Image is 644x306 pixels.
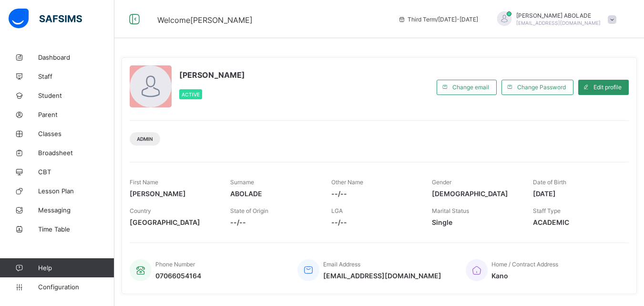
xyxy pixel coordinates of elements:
span: Surname [230,179,254,186]
span: Messaging [38,206,114,214]
span: [PERSON_NAME] ABOLADE [516,12,601,19]
span: Help [38,264,114,272]
span: CBT [38,168,114,176]
span: [PERSON_NAME] [130,190,216,198]
span: --/-- [230,218,317,226]
span: [DEMOGRAPHIC_DATA] [432,190,518,198]
div: ELIZABETHABOLADE [488,11,621,27]
span: Parent [38,111,114,118]
span: [EMAIL_ADDRESS][DOMAIN_NAME] [323,272,441,280]
span: --/-- [331,190,418,198]
span: Country [130,207,151,214]
span: Dashboard [38,53,114,61]
span: Edit profile [593,84,622,91]
span: Active [182,92,200,97]
span: Gender [432,179,451,186]
span: Admin [137,136,153,142]
span: Lesson Plan [38,187,114,195]
span: [EMAIL_ADDRESS][DOMAIN_NAME] [516,20,601,26]
span: Kano [491,272,558,280]
span: [DATE] [533,190,619,198]
span: Marital Status [432,207,469,214]
span: Configuration [38,283,114,291]
span: First Name [130,179,158,186]
img: safsims [9,9,82,29]
span: --/-- [331,218,418,226]
span: Welcome [PERSON_NAME] [157,15,253,25]
span: [GEOGRAPHIC_DATA] [130,218,216,226]
span: Change email [452,84,489,91]
span: Student [38,92,114,99]
span: State of Origin [230,207,268,214]
span: Broadsheet [38,149,114,157]
span: session/term information [398,16,478,23]
span: Time Table [38,225,114,233]
span: Date of Birth [533,179,566,186]
span: Email Address [323,261,360,268]
span: Staff [38,73,114,80]
span: Classes [38,130,114,137]
span: Staff Type [533,207,561,214]
span: ABOLADE [230,190,317,198]
span: LGA [331,207,343,214]
span: Other Name [331,179,363,186]
span: Phone Number [155,261,195,268]
span: 07066054164 [155,272,201,280]
span: Change Password [517,84,566,91]
span: Home / Contract Address [491,261,558,268]
span: Single [432,218,518,226]
span: ACADEMIC [533,218,619,226]
span: [PERSON_NAME] [179,70,245,80]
